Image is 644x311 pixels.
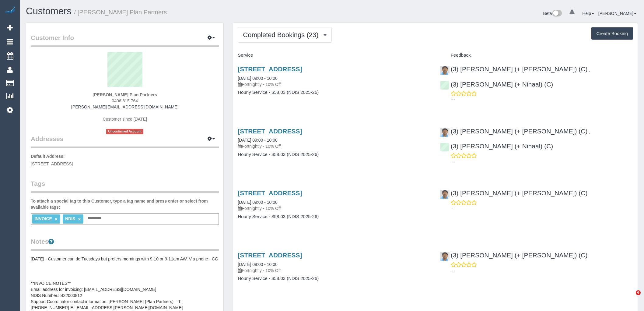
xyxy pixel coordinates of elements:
h4: Hourly Service - $58.03 (NDIS 2025-26) [238,152,431,157]
p: Fortnightly - 10% Off [238,205,431,211]
img: Automaid Logo [4,6,16,15]
span: Completed Bookings (23) [243,31,321,39]
a: [DATE] 09:00 - 10:00 [238,76,277,81]
small: / [PERSON_NAME] Plan Partners [74,9,167,16]
button: Completed Bookings (23) [238,27,331,43]
span: , [589,129,590,134]
p: --- [451,159,633,165]
p: --- [451,97,633,103]
span: 0406 815 764 [112,98,138,103]
a: (3) [PERSON_NAME] (+ [PERSON_NAME]) (C) [440,65,588,72]
img: New interface [552,10,562,18]
strong: [PERSON_NAME] Plan Partners [93,92,157,97]
span: [STREET_ADDRESS] [31,161,73,166]
span: NDIS [65,216,75,221]
a: × [78,217,81,222]
h4: Service [238,53,431,58]
iframe: Intercom live chat [623,290,638,305]
pre: [DATE] - Customer can do Tuesdays but prefers mornings with 9-10 or 9-11am AW. Via phone - CG **I... [31,256,219,311]
a: [STREET_ADDRESS] [238,65,302,72]
legend: Customer Info [31,33,219,47]
a: [DATE] 09:00 - 10:00 [238,200,277,205]
h4: Hourly Service - $58.03 (NDIS 2025-26) [238,276,431,281]
p: Fortnightly - 10% Off [238,267,431,274]
span: 6 [636,290,641,295]
a: Beta [543,11,562,16]
p: Fortnightly - 10% Off [238,81,431,87]
img: (3) Nihaal (+ Shweta) (C) [440,128,450,137]
h4: Hourly Service - $58.03 (NDIS 2025-26) [238,90,431,95]
button: Create Booking [591,27,633,40]
span: Customer since [DATE] [103,117,147,122]
p: --- [451,268,633,274]
h4: Feedback [440,53,633,58]
a: [STREET_ADDRESS] [238,128,302,135]
a: (3) [PERSON_NAME] (+ [PERSON_NAME]) (C) [440,128,588,135]
span: INVOICE [34,216,52,221]
a: [STREET_ADDRESS] [238,252,302,259]
a: Help [582,11,594,16]
p: --- [451,206,633,212]
a: Customers [26,6,72,16]
span: Unconfirmed Account [106,129,143,134]
a: [PERSON_NAME] [598,11,636,16]
img: (3) Nihaal (+ Shweta) (C) [440,252,450,261]
legend: Tags [31,179,219,193]
a: [PERSON_NAME][EMAIL_ADDRESS][DOMAIN_NAME] [71,104,178,109]
a: [STREET_ADDRESS] [238,189,302,196]
a: (3) [PERSON_NAME] (+ [PERSON_NAME]) (C) [440,189,588,196]
label: Default Address: [31,153,65,159]
a: (3) [PERSON_NAME] (+ [PERSON_NAME]) (C) [440,252,588,259]
img: (3) Nihaal (+ Shweta) (C) [440,66,450,75]
h4: Hourly Service - $58.03 (NDIS 2025-26) [238,214,431,219]
a: [DATE] 09:00 - 10:00 [238,262,277,267]
img: (3) Nihaal (+ Shweta) (C) [440,190,450,199]
legend: Notes [31,237,219,251]
a: (3) [PERSON_NAME] (+ Nihaal) (C) [440,143,553,150]
a: [DATE] 09:00 - 10:00 [238,138,277,143]
a: (3) [PERSON_NAME] (+ Nihaal) (C) [440,81,553,88]
a: × [55,217,58,222]
label: To attach a special tag to this Customer, type a tag name and press enter or select from availabl... [31,198,219,210]
span: , [589,67,590,72]
p: Fortnightly - 10% Off [238,143,431,149]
